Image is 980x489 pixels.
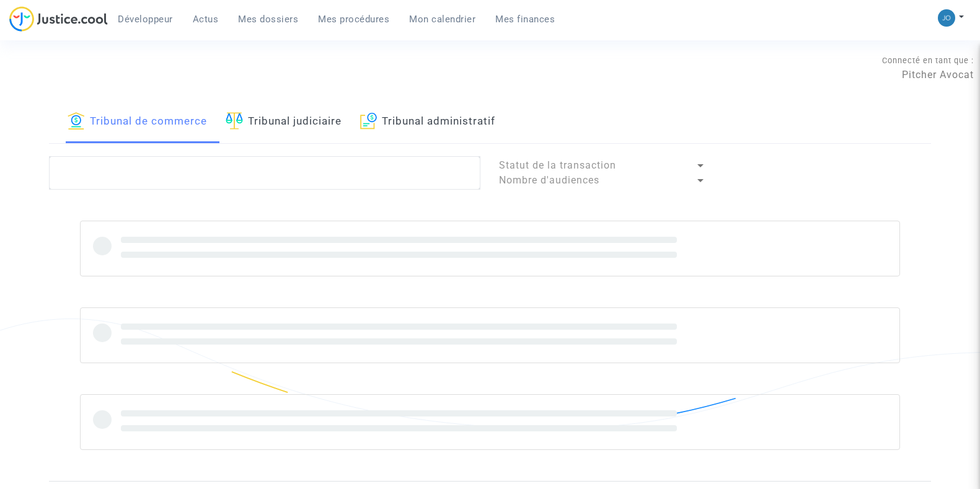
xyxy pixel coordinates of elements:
[226,101,342,143] a: Tribunal judiciaire
[882,56,974,65] span: Connecté en tant que :
[938,9,955,27] img: 45a793c8596a0d21866ab9c5374b5e4b
[308,10,399,29] a: Mes procédures
[68,101,207,143] a: Tribunal de commerce
[495,14,555,25] span: Mes finances
[226,112,243,130] img: icon-faciliter-sm.svg
[118,14,173,25] span: Développeur
[318,14,389,25] span: Mes procédures
[360,101,495,143] a: Tribunal administratif
[360,112,377,130] img: icon-archive.svg
[228,10,308,29] a: Mes dossiers
[485,10,565,29] a: Mes finances
[409,14,475,25] span: Mon calendrier
[238,14,298,25] span: Mes dossiers
[68,112,85,130] img: icon-banque.svg
[183,10,229,29] a: Actus
[9,6,108,32] img: jc-logo.svg
[193,14,219,25] span: Actus
[499,174,599,186] span: Nombre d'audiences
[499,159,616,171] span: Statut de la transaction
[399,10,485,29] a: Mon calendrier
[108,10,183,29] a: Développeur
